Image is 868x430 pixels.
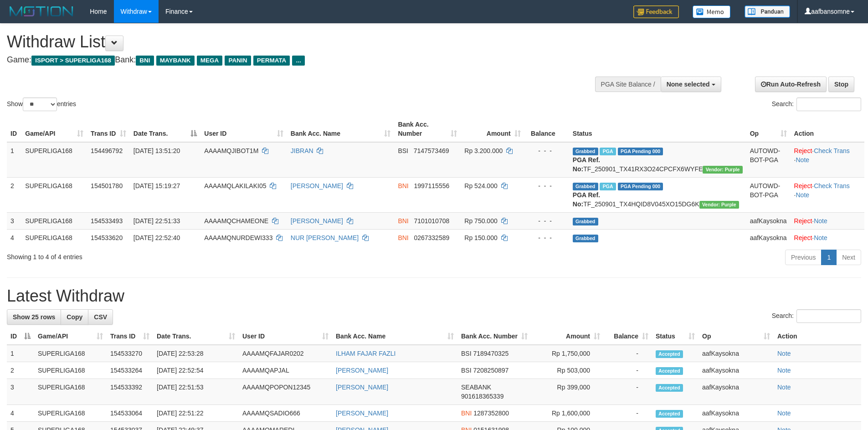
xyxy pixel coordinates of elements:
td: AAAAMQFAJAR0202 [239,345,332,362]
th: Amount: activate to sort column ascending [531,328,604,345]
td: 4 [7,405,34,422]
h1: Withdraw List [7,33,570,51]
span: Copy [67,313,82,321]
th: Date Trans.: activate to sort column descending [130,116,200,142]
span: 154496792 [91,147,123,154]
a: NUR [PERSON_NAME] [291,234,359,241]
a: CSV [88,309,113,325]
td: 1 [7,142,21,178]
th: Amount: activate to sort column ascending [461,116,524,142]
a: Reject [794,182,812,189]
a: Run Auto-Refresh [755,77,827,92]
span: Grabbed [573,183,598,190]
span: 154533620 [91,234,123,241]
th: Date Trans.: activate to sort column ascending [153,328,239,345]
a: Note [777,367,791,374]
a: Check Trans [814,147,850,154]
span: [DATE] 22:52:40 [134,234,180,241]
a: JIBRAN [291,147,313,154]
td: AAAAMQPOPON12345 [239,379,332,405]
span: Accepted [656,350,683,358]
a: Note [814,217,827,225]
b: PGA Ref. No: [573,191,600,208]
div: Showing 1 to 4 of 4 entries [7,249,355,261]
span: Copy 7147573469 to clipboard [414,147,449,154]
td: 3 [7,379,34,405]
span: AAAAMQNURDEWI333 [204,234,272,241]
span: BSI [461,350,472,357]
td: · [791,212,864,229]
th: ID [7,116,21,142]
td: - [604,362,652,379]
span: BSI [461,367,472,374]
span: Grabbed [573,235,598,242]
td: - [604,345,652,362]
td: Rp 1,600,000 [531,405,604,422]
th: Game/API: activate to sort column ascending [34,328,107,345]
th: Balance [524,116,569,142]
td: TF_250901_TX41RX3O24CPCFX6WYFE [569,142,746,178]
span: CSV [94,313,107,321]
td: aafKaysokna [746,212,791,229]
b: PGA Ref. No: [573,156,600,173]
span: 154533493 [91,217,123,225]
span: BNI [136,56,154,66]
a: Previous [785,250,822,265]
td: SUPERLIGA168 [34,362,107,379]
span: Copy 0267332589 to clipboard [414,234,449,241]
td: [DATE] 22:51:22 [153,405,239,422]
span: AAAAMQLAKILAKI05 [204,182,266,189]
a: [PERSON_NAME] [336,410,388,417]
div: - - - [528,181,565,190]
th: Trans ID: activate to sort column ascending [107,328,153,345]
input: Search: [796,309,861,323]
span: Show 25 rows [13,313,55,321]
td: 3 [7,212,21,229]
span: BNI [398,234,408,241]
span: Vendor URL: https://trx4.1velocity.biz [703,166,742,174]
th: Bank Acc. Name: activate to sort column ascending [287,116,395,142]
span: Accepted [656,367,683,375]
span: [DATE] 22:51:33 [134,217,180,225]
span: BNI [398,182,408,189]
span: MEGA [197,56,223,66]
span: Copy 7208250897 to clipboard [473,367,508,374]
span: SEABANK [461,384,491,391]
span: Rp 524.000 [464,182,497,189]
span: PERMATA [253,56,290,66]
td: SUPERLIGA168 [21,177,87,212]
th: Game/API: activate to sort column ascending [21,116,87,142]
a: [PERSON_NAME] [336,367,388,374]
img: MOTION_logo.png [7,5,76,18]
span: Grabbed [573,148,598,155]
a: Note [777,350,791,357]
span: AAAAMQCHAMEONE [204,217,268,225]
a: Stop [828,77,854,92]
label: Search: [772,309,861,323]
span: [DATE] 15:19:27 [134,182,180,189]
td: SUPERLIGA168 [21,229,87,246]
td: Rp 503,000 [531,362,604,379]
label: Search: [772,97,861,111]
th: ID: activate to sort column descending [7,328,34,345]
td: - [604,379,652,405]
td: aafKaysokna [699,379,774,405]
td: Rp 1,750,000 [531,345,604,362]
span: ISPORT > SUPERLIGA168 [31,56,115,66]
td: SUPERLIGA168 [21,212,87,229]
label: Show entries [7,97,76,111]
td: [DATE] 22:52:54 [153,362,239,379]
span: Marked by aafsoumeymey [600,148,616,155]
td: 154533064 [107,405,153,422]
img: panduan.png [745,5,790,18]
td: AUTOWD-BOT-PGA [746,177,791,212]
h4: Game: Bank: [7,56,570,65]
td: AAAAMQSADIO666 [239,405,332,422]
td: 2 [7,177,21,212]
td: aafKaysokna [699,362,774,379]
span: Rp 750.000 [464,217,497,225]
span: 154501780 [91,182,123,189]
td: 154533264 [107,362,153,379]
a: Next [836,250,861,265]
th: Bank Acc. Number: activate to sort column ascending [457,328,531,345]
